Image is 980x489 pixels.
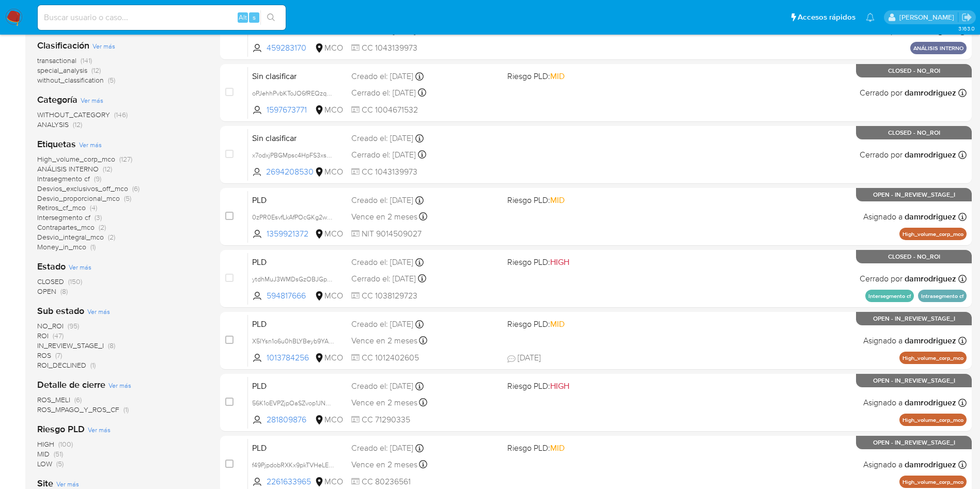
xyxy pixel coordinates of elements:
[239,12,247,22] span: Alt
[260,10,282,25] button: search-icon
[38,11,286,24] input: Buscar usuario o caso...
[798,12,855,23] span: Accesos rápidos
[958,24,975,33] span: 3.163.0
[899,12,958,22] p: damian.rodriguez@mercadolibre.com
[961,12,972,23] a: Salir
[866,13,875,22] a: Notificaciones
[253,12,256,22] span: s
